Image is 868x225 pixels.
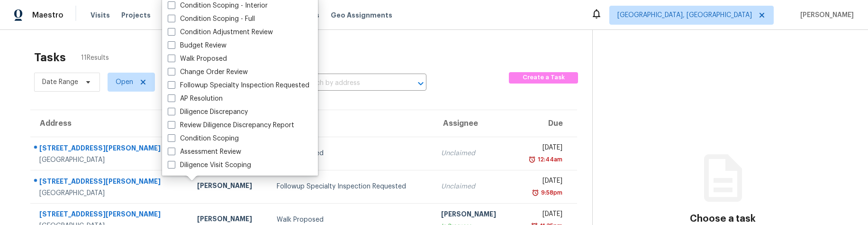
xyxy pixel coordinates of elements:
[331,10,392,20] span: Geo Assignments
[168,67,248,77] label: Change Order Review
[434,110,513,137] th: Assignee
[617,10,752,20] span: [GEOGRAPHIC_DATA], [GEOGRAPHIC_DATA]
[168,94,223,103] label: AP Resolution
[521,176,562,188] div: [DATE]
[269,110,434,137] th: Type
[296,76,400,91] input: Search by address
[168,1,268,10] label: Condition Scoping - Interior
[81,53,109,63] span: 11 Results
[168,28,273,37] label: Condition Adjustment Review
[521,209,562,221] div: [DATE]
[34,53,66,62] h2: Tasks
[168,121,294,130] label: Review Diligence Discrepancy Report
[39,177,182,188] div: [STREET_ADDRESS][PERSON_NAME]
[32,10,63,20] span: Maestro
[509,72,579,84] button: Create a Task
[441,209,506,221] div: [PERSON_NAME]
[39,209,182,221] div: [STREET_ADDRESS][PERSON_NAME]
[39,155,182,165] div: [GEOGRAPHIC_DATA]
[796,10,854,20] span: [PERSON_NAME]
[513,110,577,137] th: Due
[277,215,426,225] div: Walk Proposed
[168,147,241,157] label: Assessment Review
[690,214,756,224] h3: Choose a task
[414,77,427,90] button: Open
[39,188,182,198] div: [GEOGRAPHIC_DATA]
[536,155,562,164] div: 12:44am
[168,41,226,50] label: Budget Review
[168,14,255,24] label: Condition Scoping - Full
[168,54,227,64] label: Walk Proposed
[277,182,426,191] div: Followup Specialty Inspection Requested
[42,77,78,87] span: Date Range
[168,81,309,90] label: Followup Specialty Inspection Requested
[168,160,251,170] label: Diligence Visit Scoping
[528,155,536,164] img: Overdue Alarm Icon
[39,143,182,155] div: [STREET_ADDRESS][PERSON_NAME]
[532,188,539,197] img: Overdue Alarm Icon
[441,182,506,191] div: Unclaimed
[514,72,574,83] span: Create a Task
[121,10,151,20] span: Projects
[521,143,562,155] div: [DATE]
[30,110,190,137] th: Address
[277,149,426,158] div: Walk Proposed
[116,77,133,87] span: Open
[168,107,248,117] label: Diligence Discrepancy
[90,10,110,20] span: Visits
[197,181,262,193] div: [PERSON_NAME]
[539,188,562,197] div: 9:58pm
[441,149,506,158] div: Unclaimed
[168,134,239,143] label: Condition Scoping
